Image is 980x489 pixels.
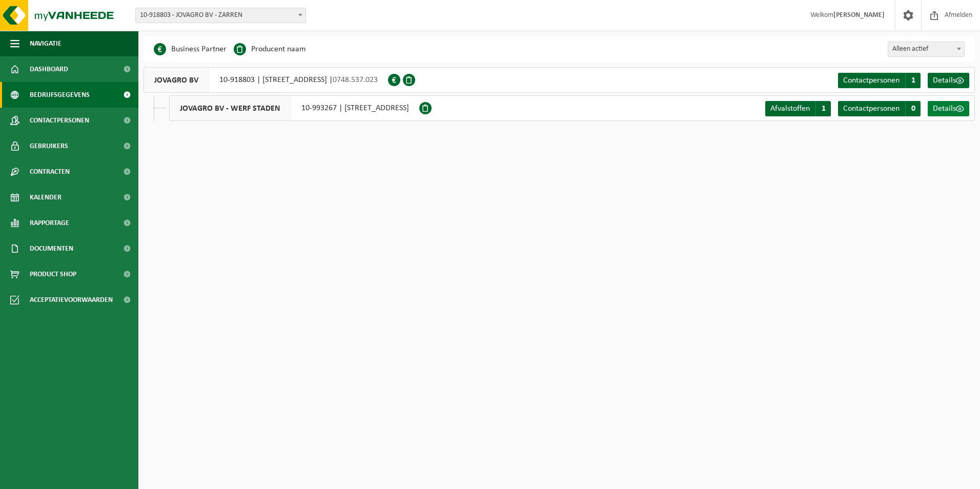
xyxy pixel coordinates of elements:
[170,96,291,120] span: JOVAGRO BV - WERF STADEN
[30,82,90,108] span: Bedrijfsgegevens
[30,56,68,82] span: Dashboard
[815,101,831,116] span: 1
[135,8,306,23] span: 10-918803 - JOVAGRO BV - ZARREN
[30,159,70,185] span: Contracten
[30,261,76,287] span: Product Shop
[770,105,810,113] span: Afvalstoffen
[30,108,89,133] span: Contactpersonen
[928,101,969,116] a: Details
[933,76,956,85] span: Details
[169,95,419,121] div: 10-993267 | [STREET_ADDRESS]
[144,68,209,92] span: JOVAGRO BV
[136,8,305,23] span: 10-918803 - JOVAGRO BV - ZARREN
[843,105,900,113] span: Contactpersonen
[144,67,388,93] div: 10-918803 | [STREET_ADDRESS] |
[234,42,306,57] li: Producent naam
[905,101,921,116] span: 0
[333,76,378,84] span: 0748.537.023
[928,73,969,88] a: Details
[30,236,73,261] span: Documenten
[30,31,62,56] span: Navigatie
[888,42,965,57] span: Alleen actief
[888,42,964,56] span: Alleen actief
[933,105,956,113] span: Details
[765,101,831,116] a: Afvalstoffen 1
[838,101,921,116] a: Contactpersonen 0
[30,210,69,236] span: Rapportage
[154,42,227,57] li: Business Partner
[30,185,62,210] span: Kalender
[905,73,921,88] span: 1
[843,76,900,85] span: Contactpersonen
[838,73,921,88] a: Contactpersonen 1
[30,133,68,159] span: Gebruikers
[30,287,113,313] span: Acceptatievoorwaarden
[833,11,885,19] strong: [PERSON_NAME]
